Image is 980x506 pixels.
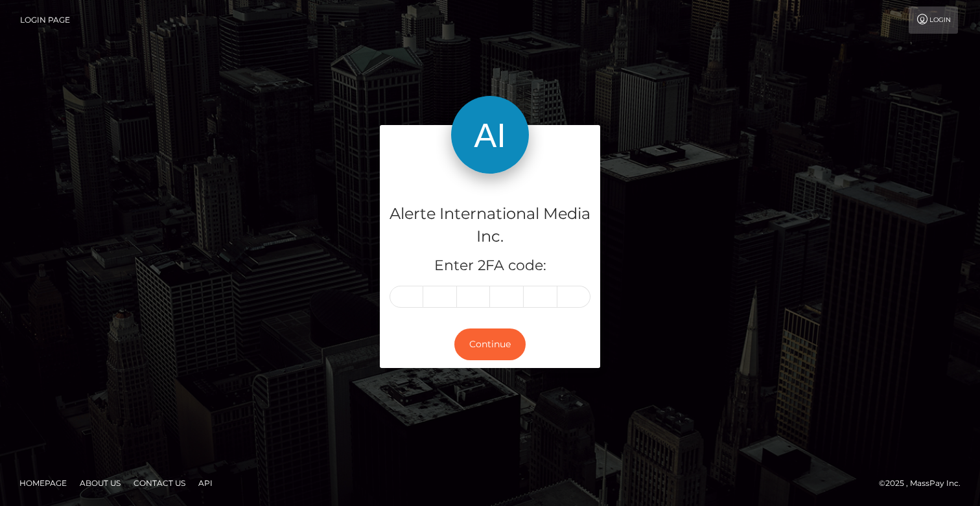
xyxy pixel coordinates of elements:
h4: Alerte International Media Inc. [390,203,590,248]
a: Homepage [14,473,72,493]
a: About Us [75,473,126,493]
a: Login Page [20,6,70,34]
a: Contact Us [128,473,191,493]
div: © 2025 , MassPay Inc. [879,476,970,490]
img: Alerte International Media Inc. [451,96,529,174]
button: Continue [454,328,526,360]
h5: Enter 2FA code: [390,256,590,276]
a: API [193,473,218,493]
a: Login [909,6,958,34]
